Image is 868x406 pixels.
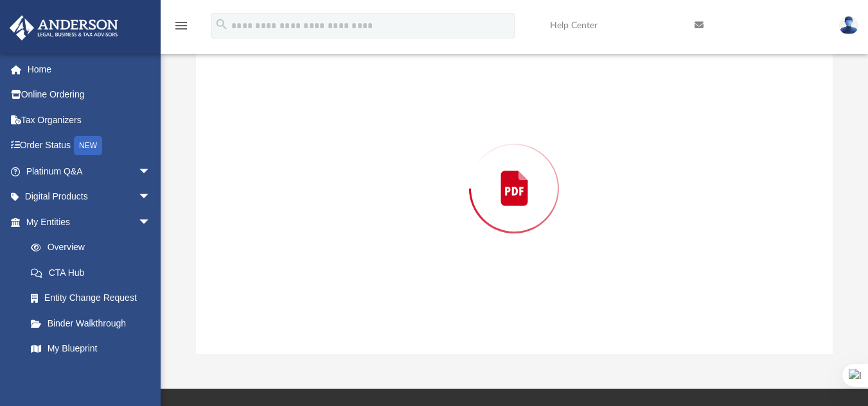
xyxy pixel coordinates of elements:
a: Tax Organizers [9,107,170,133]
span: arrow_drop_down [138,184,164,210]
span: arrow_drop_down [138,209,164,235]
a: Digital Productsarrow_drop_down [9,184,170,210]
div: NEW [74,136,102,155]
a: Entity Change Request [18,285,170,311]
a: Tax Due Dates [18,361,170,387]
img: Anderson Advisors Platinum Portal [6,15,122,40]
a: Binder Walkthrough [18,310,170,336]
a: CTA Hub [18,260,170,285]
a: My Entitiesarrow_drop_down [9,209,170,235]
a: Order StatusNEW [9,133,170,159]
a: Online Ordering [9,82,170,108]
a: Platinum Q&Aarrow_drop_down [9,158,170,184]
span: arrow_drop_down [138,158,164,185]
i: menu [173,18,189,33]
a: Overview [18,235,170,260]
i: search [215,17,229,31]
img: User Pic [839,16,858,35]
a: Home [9,56,170,82]
a: menu [173,24,189,33]
a: My Blueprint [18,336,164,362]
